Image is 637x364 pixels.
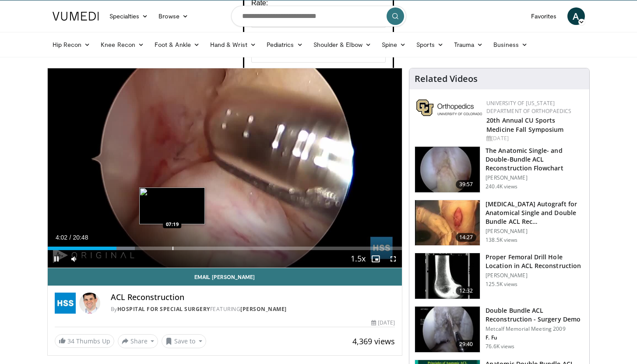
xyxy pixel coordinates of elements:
img: 355603a8-37da-49b6-856f-e00d7e9307d3.png.150x105_q85_autocrop_double_scale_upscale_version-0.2.png [416,99,482,116]
a: [PERSON_NAME] [240,305,287,313]
p: 138.5K views [486,237,517,244]
span: 20:48 [73,234,88,241]
button: Share [118,334,158,348]
button: Pause [48,250,65,268]
a: 20th Annual CU Sports Medicine Fall Symposium [486,116,563,134]
a: 39:57 The Anatomic Single- and Double-Bundle ACL Reconstruction Flowchart [PERSON_NAME] 240.4K views [415,146,584,193]
a: University of [US_STATE] Department of Orthopaedics [486,99,571,115]
a: Foot & Ankle [149,36,205,53]
a: 34 Thumbs Up [55,334,114,348]
a: Specialties [104,7,154,25]
a: A [567,7,585,25]
h3: Double Bundle ACL Reconstruction - Surgery Demo [486,306,584,324]
a: Knee Recon [95,36,149,53]
a: Shoulder & Elbow [308,36,377,53]
h3: Proper Femoral Drill Hole Location in ACL Reconstruction [486,253,584,270]
input: Search topics, interventions [231,6,406,27]
a: Hospital for Special Surgery [117,305,210,313]
a: 12:32 Proper Femoral Drill Hole Location in ACL Reconstruction [PERSON_NAME] 125.5K views [415,253,584,299]
a: Email [PERSON_NAME] [48,268,402,286]
span: 4,369 views [352,336,395,346]
span: 39:57 [456,180,477,189]
button: Fullscreen [384,250,402,268]
span: 34 [67,337,74,345]
a: Spine [377,36,411,53]
a: Business [488,36,533,53]
a: Browse [153,7,194,25]
span: 12:32 [456,286,477,295]
span: 14:27 [456,233,477,242]
p: F. Fu [486,334,584,341]
div: [DATE] [371,319,395,327]
img: Avatar [79,293,100,314]
h4: Related Videos [415,74,478,84]
img: 281064_0003_1.png.150x105_q85_crop-smart_upscale.jpg [415,200,480,246]
p: [PERSON_NAME] [486,272,584,279]
div: By FEATURING [111,305,395,313]
span: 29:40 [456,340,477,349]
span: 4:02 [56,234,67,241]
button: Save to [162,334,206,348]
a: Favorites [526,7,562,25]
img: Fu_0_3.png.150x105_q85_crop-smart_upscale.jpg [415,147,480,192]
button: Mute [65,250,83,268]
button: Playback Rate [349,250,367,268]
a: Trauma [449,36,489,53]
a: Sports [411,36,449,53]
p: Metcalf Memorial Meeting 2009 [486,325,584,332]
h3: [MEDICAL_DATA] Autograft for Anatomical Single and Double Bundle ACL Rec… [486,200,584,226]
div: Progress Bar [48,247,402,250]
div: [DATE] [486,134,582,142]
button: Enable picture-in-picture mode [367,250,384,268]
span: / [70,234,71,241]
img: image.jpeg [139,187,205,224]
img: Hospital for Special Surgery [55,293,76,314]
p: 125.5K views [486,281,517,288]
p: [PERSON_NAME] [486,228,584,235]
p: [PERSON_NAME] [486,174,584,181]
a: Pediatrics [261,36,308,53]
a: Hand & Wrist [205,36,261,53]
p: 240.4K views [486,183,517,190]
img: VuMedi Logo [53,12,99,21]
video-js: Video Player [48,68,402,268]
h4: ACL Reconstruction [111,293,395,302]
a: 29:40 Double Bundle ACL Reconstruction - Surgery Demo Metcalf Memorial Meeting 2009 F. Fu 76.6K v... [415,306,584,353]
p: 76.6K views [486,343,514,350]
a: 14:27 [MEDICAL_DATA] Autograft for Anatomical Single and Double Bundle ACL Rec… [PERSON_NAME] 138... [415,200,584,246]
img: ffu_3.png.150x105_q85_crop-smart_upscale.jpg [415,307,480,352]
a: Hip Recon [47,36,96,53]
h3: The Anatomic Single- and Double-Bundle ACL Reconstruction Flowchart [486,146,584,173]
img: Title_01_100001165_3.jpg.150x105_q85_crop-smart_upscale.jpg [415,253,480,299]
